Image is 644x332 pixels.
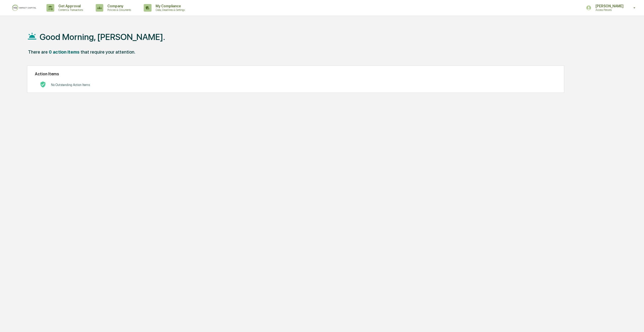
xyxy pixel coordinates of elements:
[103,8,134,12] p: Policies & Documents
[81,49,135,55] div: that require your attention.
[591,8,626,12] p: Access Persons
[40,81,46,87] img: No Actions logo
[12,5,36,11] img: logo
[103,4,134,8] p: Company
[51,83,90,87] p: No Outstanding Action Items
[28,49,48,55] div: There are
[49,49,80,55] div: 0 action items
[591,4,626,8] p: [PERSON_NAME]
[35,72,557,76] h2: Action Items
[54,8,86,12] p: Content & Transactions
[54,4,86,8] p: Get Approval
[40,32,165,42] h1: Good Morning, [PERSON_NAME].
[152,4,187,8] p: My Compliance
[152,8,187,12] p: Data, Deadlines & Settings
